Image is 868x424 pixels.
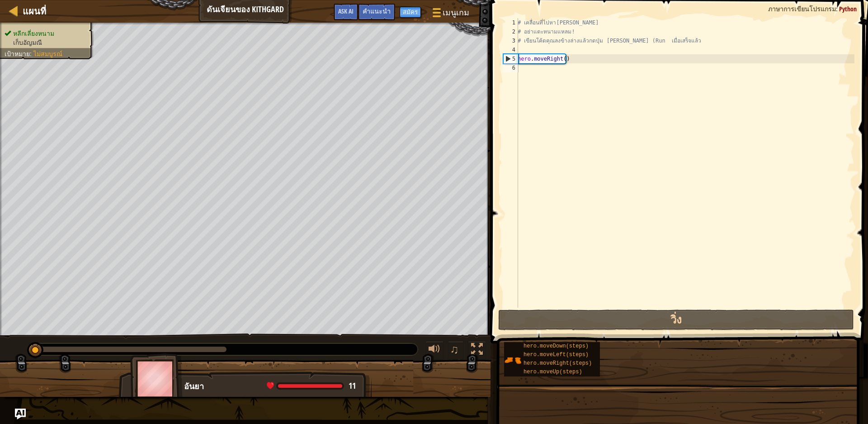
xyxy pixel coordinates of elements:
[425,341,443,360] button: ปรับระดับเสียง
[839,5,857,13] span: Python
[13,30,54,37] span: หลีกเลี่ยงหนาม
[768,5,836,13] span: ภาษาการเขียนโปรแกรม
[524,352,589,358] span: hero.moveLeft(steps)
[450,343,459,356] span: ♫
[5,29,87,38] li: หลีกเลี่ยงหนาม
[503,63,518,72] div: 6
[448,341,463,360] button: ♫
[5,38,87,47] li: เก็บอัญมณี
[503,36,518,45] div: 3
[503,27,518,36] div: 2
[836,5,839,13] span: :
[130,353,183,404] img: thang_avatar_frame.png
[443,7,469,19] span: เมนูเกม
[18,5,46,17] a: แผนที่
[184,381,363,392] div: อันยา
[23,5,46,17] span: แผนที่
[504,352,521,369] img: portrait.png
[503,18,518,27] div: 1
[425,4,475,25] button: เมนูเกม
[400,7,421,18] button: สมัคร
[524,369,582,375] span: hero.moveUp(steps)
[13,39,42,46] span: เก็บอัญมณี
[503,45,518,54] div: 4
[468,341,486,360] button: สลับเป็นเต็มจอ
[338,7,354,15] span: Ask AI
[498,310,854,330] button: วิ่ง
[524,343,589,349] span: hero.moveDown(steps)
[5,50,30,57] span: เป้าหมาย
[33,50,62,57] span: ไม่สมบูรณ์
[334,4,358,20] button: Ask AI
[504,54,518,63] div: 5
[363,7,391,15] span: คำแนะนำ
[267,382,356,390] div: health: 11 / 11
[30,50,33,57] span: :
[524,360,592,367] span: hero.moveRight(steps)
[15,409,26,419] button: Ask AI
[349,380,356,391] span: 11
